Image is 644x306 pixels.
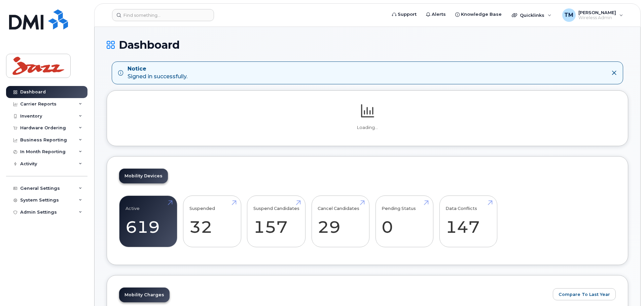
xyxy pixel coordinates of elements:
[318,199,363,244] a: Cancel Candidates 29
[559,291,610,298] span: Compare To Last Year
[128,65,187,73] strong: Notice
[253,199,299,244] a: Suspend Candidates 157
[119,125,616,131] p: Loading...
[107,39,628,51] h1: Dashboard
[382,199,427,244] a: Pending Status 0
[445,199,491,244] a: Data Conflicts 147
[126,199,171,244] a: Active 619
[553,288,616,300] button: Compare To Last Year
[128,65,187,81] div: Signed in successfully.
[119,288,170,302] a: Mobility Charges
[189,199,235,244] a: Suspended 32
[119,169,168,183] a: Mobility Devices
